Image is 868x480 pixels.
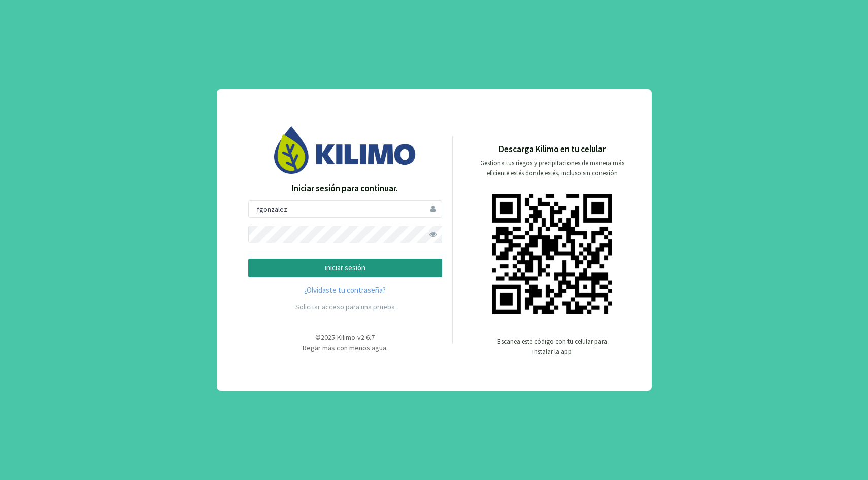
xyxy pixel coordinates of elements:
img: Image [274,126,416,173]
span: - [355,333,357,342]
span: 2025 [321,333,335,342]
a: Solicitar acceso para una prueba [295,302,395,311]
p: Iniciar sesión para continuar. [248,182,442,195]
p: Gestiona tus riegos y precipitaciones de manera más eficiente estés donde estés, incluso sin cone... [474,158,630,178]
p: iniciar sesión [257,262,433,274]
button: iniciar sesión [248,259,442,277]
span: v2.6.7 [357,333,375,342]
p: Descarga Kilimo en tu celular [499,143,606,156]
p: Escanea este código con tu celular para instalar la app [496,337,608,357]
a: ¿Olvidaste tu contraseña? [248,285,442,297]
span: Kilimo [337,333,355,342]
span: Regar más con menos agua. [303,343,388,352]
span: © [315,333,321,342]
span: - [335,333,337,342]
input: Usuario [248,200,442,218]
img: qr code [492,194,612,314]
